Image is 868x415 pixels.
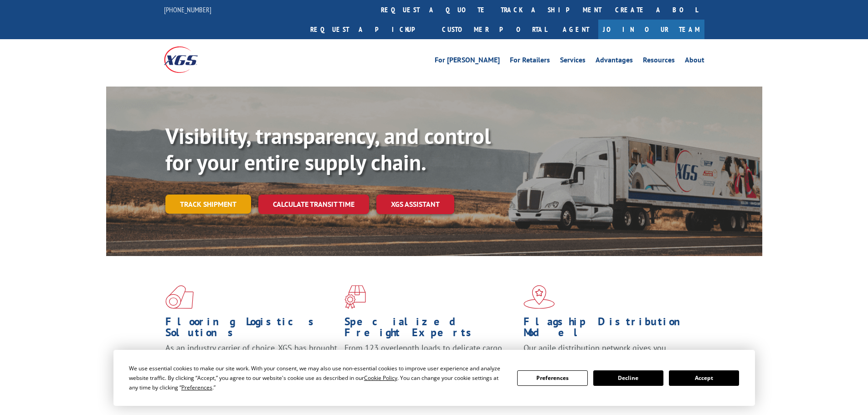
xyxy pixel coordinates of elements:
[560,56,586,67] a: Services
[517,370,587,386] button: Preferences
[435,56,500,67] a: For [PERSON_NAME]
[165,343,337,375] span: As an industry carrier of choice, XGS has brought innovation and dedication to flooring logistics...
[344,343,517,383] p: From 123 overlength loads to delicate cargo, our experienced staff knows the best way to move you...
[165,195,251,214] a: Track shipment
[113,350,755,406] div: Cookie Consent Prompt
[524,343,691,364] span: Our agile distribution network gives you nationwide inventory management on demand.
[364,374,397,382] span: Cookie Policy
[524,285,555,309] img: xgs-icon-flagship-distribution-model-red
[598,20,704,39] a: Join Our Team
[643,56,675,67] a: Resources
[524,316,696,343] h1: Flagship Distribution Model
[685,56,704,67] a: About
[669,370,739,386] button: Accept
[303,20,435,39] a: Request a pickup
[510,56,550,67] a: For Retailers
[593,370,663,386] button: Decline
[344,285,366,309] img: xgs-icon-focused-on-flooring-red
[181,384,212,391] span: Preferences
[376,195,454,214] a: XGS ASSISTANT
[129,364,506,392] div: We use essential cookies to make our site work. With your consent, we may also use non-essential ...
[164,5,211,14] a: [PHONE_NUMBER]
[258,195,369,214] a: Calculate transit time
[596,56,633,67] a: Advantages
[435,20,554,39] a: Customer Portal
[554,20,598,39] a: Agent
[165,316,338,343] h1: Flooring Logistics Solutions
[165,285,194,309] img: xgs-icon-total-supply-chain-intelligence-red
[344,316,517,343] h1: Specialized Freight Experts
[165,122,491,176] b: Visibility, transparency, and control for your entire supply chain.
